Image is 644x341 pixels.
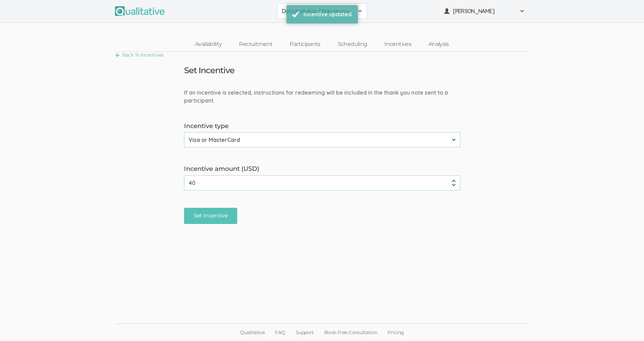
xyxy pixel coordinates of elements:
[184,122,460,131] label: Incentive type
[115,6,165,16] img: Qualitative
[329,37,376,52] a: Scheduling
[277,3,367,19] button: Data Analytics / Non-accounting
[270,324,290,341] a: FAQ
[290,324,319,341] a: Support
[235,324,270,341] a: Qualitative
[184,165,460,174] label: Incentive amount (USD)
[184,208,238,224] input: Set Incentive
[282,7,354,15] span: Data Analytics / Non-accounting
[440,3,529,19] button: [PERSON_NAME]
[376,37,420,52] a: Incentives
[609,308,644,341] iframe: Chat Widget
[453,7,515,15] span: [PERSON_NAME]
[319,324,383,341] a: Book Free Consultation
[304,10,352,18] div: Incentive updated
[186,37,230,52] a: Availability
[382,324,409,341] a: Pricing
[179,89,465,105] div: If an incentive is selected, instructions for redeeming will be included in the thank you note se...
[184,66,235,75] h3: Set Incentive
[281,37,329,52] a: Participants
[115,50,164,60] a: Back To Incentives
[420,37,458,52] a: Analysis
[230,37,281,52] a: Recruitment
